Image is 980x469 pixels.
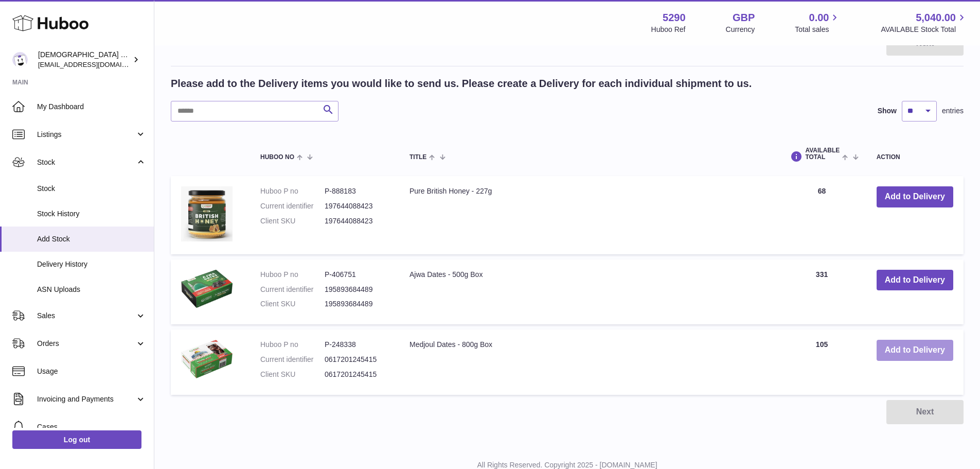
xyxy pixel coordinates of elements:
div: Action [877,154,953,161]
dt: Client SKU [260,370,325,379]
span: Stock [37,184,146,194]
dt: Huboo P no [260,186,325,196]
td: 105 [777,329,866,395]
td: 331 [777,259,866,325]
div: [DEMOGRAPHIC_DATA] Charity [38,50,131,70]
span: Listings [37,130,135,140]
td: 68 [777,176,866,254]
td: Pure British Honey - 227g [399,176,777,254]
img: Pure British Honey - 227g [181,186,233,241]
span: Stock [37,158,135,167]
button: Add to Delivery [877,186,953,207]
span: Invoicing and Payments [37,394,135,404]
span: AVAILABLE Stock Total [881,25,968,34]
span: Title [409,154,426,161]
strong: 5290 [663,11,686,25]
dd: 195893684489 [325,299,389,309]
span: 0.00 [809,11,829,25]
dd: 0617201245415 [325,355,389,364]
dd: 195893684489 [325,285,389,294]
div: Huboo Ref [651,25,686,34]
span: Total sales [795,25,841,34]
span: AVAILABLE Total [805,147,840,161]
span: 5,040.00 [916,11,956,25]
span: Delivery History [37,259,146,269]
dd: P-406751 [325,270,389,280]
dt: Huboo P no [260,270,325,280]
dt: Client SKU [260,299,325,309]
a: Log out [12,430,141,449]
dd: 197644088423 [325,201,389,211]
dt: Current identifier [260,201,325,211]
span: My Dashboard [37,102,146,112]
span: ASN Uploads [37,285,146,294]
a: 5,040.00 AVAILABLE Stock Total [881,11,968,34]
td: Medjoul Dates - 800g Box [399,329,777,395]
img: Ajwa Dates - 500g Box [181,270,233,308]
span: Sales [37,311,135,321]
span: Usage [37,367,146,376]
span: Huboo no [260,154,294,161]
img: info@muslimcharity.org.uk [12,52,28,67]
dt: Huboo P no [260,340,325,350]
dt: Client SKU [260,216,325,226]
label: Show [878,106,897,116]
span: Add Stock [37,234,146,244]
dd: P-888183 [325,186,389,196]
dd: P-248338 [325,340,389,350]
div: Currency [726,25,755,34]
strong: GBP [733,11,755,25]
dd: 197644088423 [325,216,389,226]
span: entries [942,106,964,116]
h2: Please add to the Delivery items you would like to send us. Please create a Delivery for each ind... [171,77,752,91]
dt: Current identifier [260,285,325,294]
dd: 0617201245415 [325,370,389,379]
span: Orders [37,339,135,349]
span: Cases [37,422,146,432]
td: Ajwa Dates - 500g Box [399,259,777,325]
img: Medjoul Dates - 800g Box [181,340,233,378]
span: Stock History [37,209,146,219]
dt: Current identifier [260,355,325,364]
button: Add to Delivery [877,340,953,361]
button: Add to Delivery [877,270,953,291]
span: [EMAIL_ADDRESS][DOMAIN_NAME] [38,60,151,68]
a: 0.00 Total sales [795,11,841,34]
